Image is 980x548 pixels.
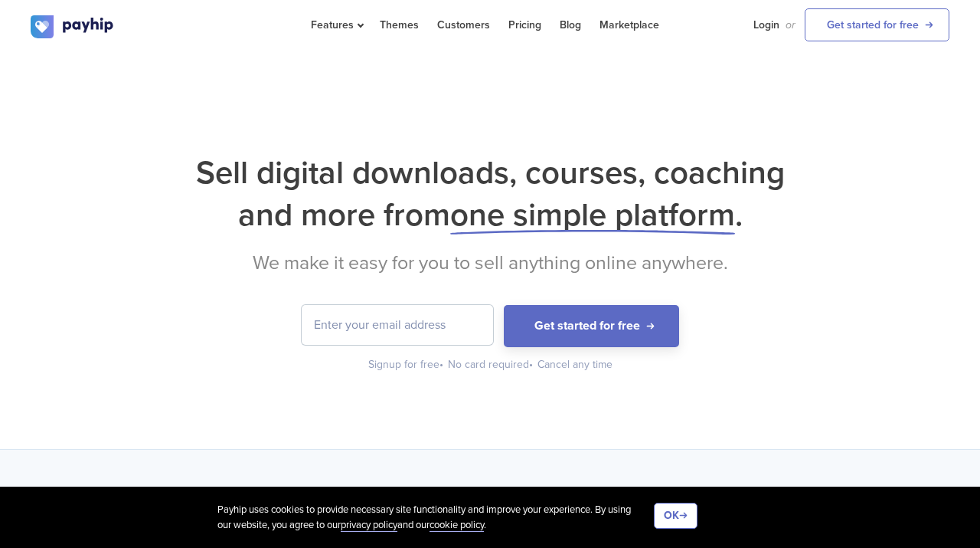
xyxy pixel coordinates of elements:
span: one simple platform [450,195,735,235]
button: OK [654,503,697,529]
h2: We make it easy for you to sell anything online anywhere. [31,251,949,274]
div: Cancel any time [537,357,612,372]
div: Payhip uses cookies to provide necessary site functionality and improve your experience. By using... [217,503,654,533]
span: • [529,358,533,371]
a: privacy policy [341,519,397,532]
a: cookie policy [430,519,484,532]
button: Get started for free [504,305,679,347]
div: No card required [448,357,534,372]
h1: Sell digital downloads, courses, coaching and more from [31,152,949,236]
span: . [735,195,743,235]
a: Get started for free [805,8,949,41]
span: Features [311,18,361,31]
span: • [439,358,443,371]
input: Enter your email address [302,305,493,345]
div: Signup for free [368,357,445,372]
img: logo.svg [31,15,115,38]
